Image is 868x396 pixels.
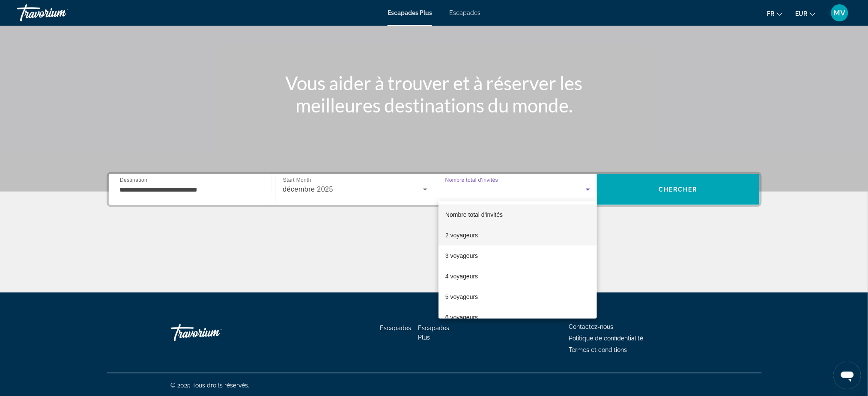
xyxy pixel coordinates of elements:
[445,211,503,218] font: Nombre total d'invités
[445,273,478,280] font: 4 voyageurs
[445,232,478,239] font: 2 voyageurs
[445,293,478,300] font: 5 voyageurs
[445,252,478,259] font: 3 voyageurs
[445,314,478,321] font: 6 voyageurs
[834,362,861,389] iframe: Bouton de lancement de la fenêtre de messagerie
